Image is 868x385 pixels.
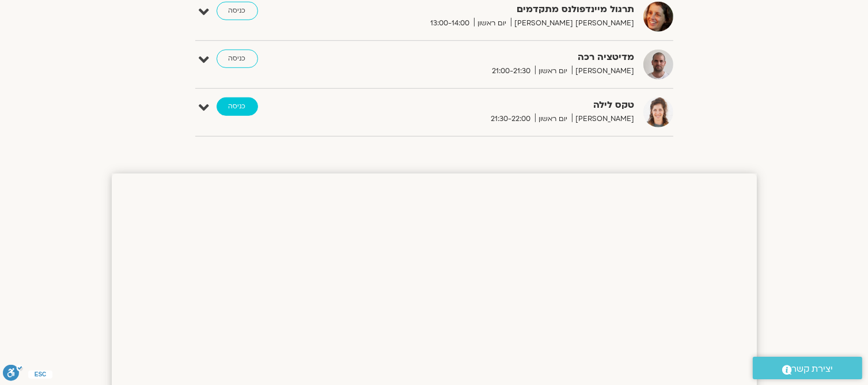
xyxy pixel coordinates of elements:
span: [PERSON_NAME] [572,65,635,77]
span: 21:30-22:00 [487,113,535,125]
a: כניסה [217,2,258,20]
a: יצירת קשר [753,357,862,379]
strong: תרגול מיינדפולנס מתקדמים [352,2,635,17]
span: 13:00-14:00 [427,17,474,29]
a: כניסה [217,50,258,68]
a: כניסה [217,97,258,116]
span: יום ראשון [535,65,572,77]
strong: מדיטציה רכה [352,50,635,65]
strong: טקס לילה [352,97,635,113]
span: [PERSON_NAME] [572,113,635,125]
span: יצירת קשר [792,361,833,377]
span: יום ראשון [535,113,572,125]
span: 21:00-21:30 [488,65,535,77]
span: [PERSON_NAME] [PERSON_NAME] [511,17,635,29]
span: יום ראשון [474,17,511,29]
